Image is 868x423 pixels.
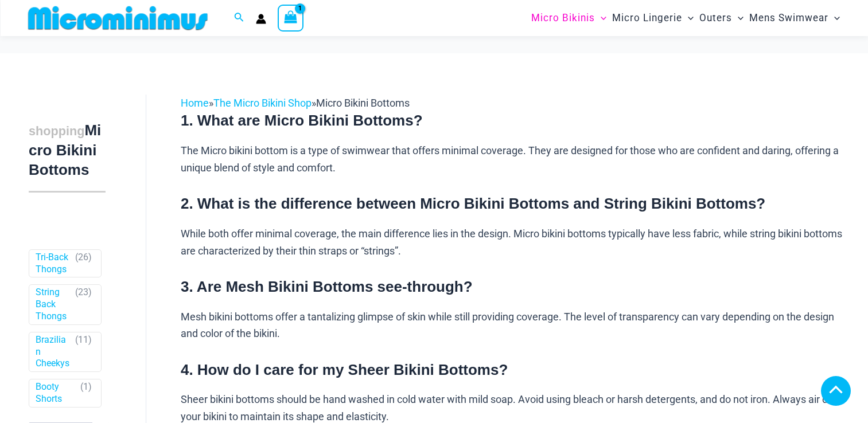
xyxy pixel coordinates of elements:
img: MM SHOP LOGO FLAT [24,5,212,31]
a: Micro LingerieMenu ToggleMenu Toggle [609,3,696,33]
h3: Micro Bikini Bottoms [29,121,106,179]
span: ( ) [75,287,92,322]
a: OutersMenu ToggleMenu Toggle [696,3,746,33]
span: Micro Bikini Bottoms [316,97,410,109]
span: Menu Toggle [828,3,840,33]
a: Booty Shorts [36,381,75,405]
p: While both offer minimal coverage, the main difference lies in the design. Micro bikini bottoms t... [181,225,844,259]
span: » » [181,97,410,109]
nav: Site Navigation [527,2,845,34]
a: Home [181,97,209,109]
h3: 3. Are Mesh Bikini Bottoms see-through? [181,277,844,297]
span: Mens Swimwear [749,3,828,33]
a: Brazilian Cheekys [36,334,70,370]
span: 11 [78,334,88,345]
span: Micro Bikinis [531,3,595,33]
span: 23 [78,287,88,297]
a: Tri-Back Thongs [36,252,70,276]
span: Menu Toggle [682,3,694,33]
span: 1 [83,381,88,392]
a: The Micro Bikini Shop [213,97,312,109]
a: Search icon link [234,11,244,25]
span: Outers [699,3,732,33]
a: Micro BikinisMenu ToggleMenu Toggle [528,3,609,33]
h3: 4. How do I care for my Sheer Bikini Bottoms? [181,361,844,380]
span: ( ) [75,252,92,276]
h3: 1. What are Micro Bikini Bottoms? [181,111,844,131]
span: ( ) [75,334,92,370]
a: Mens SwimwearMenu ToggleMenu Toggle [746,3,843,33]
h3: 2. What is the difference between Micro Bikini Bottoms and String Bikini Bottoms? [181,194,844,214]
a: Account icon link [256,14,266,24]
span: Micro Lingerie [612,3,682,33]
a: String Back Thongs [36,287,70,322]
span: ( ) [80,381,92,405]
span: 26 [78,252,88,263]
span: Menu Toggle [732,3,744,33]
span: shopping [29,124,84,138]
a: View Shopping Cart, 1 items [278,5,304,31]
p: The Micro bikini bottom is a type of swimwear that offers minimal coverage. They are designed for... [181,142,844,176]
p: Mesh bikini bottoms offer a tantalizing glimpse of skin while still providing coverage. The level... [181,308,844,342]
span: Menu Toggle [595,3,606,33]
